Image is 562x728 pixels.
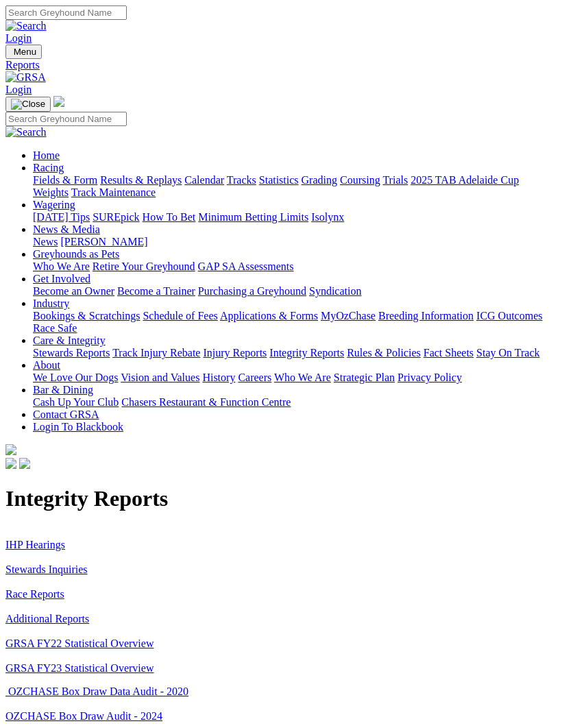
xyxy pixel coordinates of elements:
a: Integrity Reports [269,347,344,359]
img: Close [11,99,45,110]
a: Purchasing a Greyhound [198,285,306,297]
a: ICG Outcomes [476,310,542,321]
div: Care & Integrity [33,347,557,359]
a: Become an Owner [33,285,114,297]
h1: Integrity Reports [5,486,557,511]
a: GRSA FY23 Statistical Overview [5,662,154,674]
a: GAP SA Assessments [198,260,294,272]
a: Weights [33,186,69,198]
a: Coursing [340,174,380,186]
a: Grading [302,174,337,186]
span: Menu [14,47,36,57]
a: Who We Are [274,372,331,383]
a: Home [33,149,60,161]
a: Track Maintenance [71,186,156,198]
a: Tracks [227,174,256,186]
img: Search [5,126,47,138]
div: Bar & Dining [33,396,557,409]
div: Get Involved [33,285,557,298]
a: Login [5,32,32,44]
a: Race Reports [5,588,64,600]
a: Injury Reports [203,347,267,359]
a: Additional Reports [5,613,89,624]
a: Industry [33,298,69,309]
a: Minimum Betting Limits [198,211,308,223]
div: Industry [33,310,557,335]
div: About [33,372,557,384]
a: Fact Sheets [424,347,474,359]
a: Greyhounds as Pets [33,248,119,260]
a: [PERSON_NAME] [60,236,147,247]
a: Get Involved [33,273,90,284]
img: Search [5,20,47,32]
a: Stay On Track [476,347,539,359]
div: Wagering [33,211,557,223]
a: Bar & Dining [33,384,93,396]
a: Syndication [309,285,361,297]
a: Isolynx [311,211,344,223]
div: News & Media [33,236,557,248]
a: News [33,236,58,247]
a: Breeding Information [378,310,474,321]
a: News & Media [33,223,100,235]
a: Strategic Plan [334,372,395,383]
input: Search [5,5,127,20]
img: twitter.svg [19,458,30,469]
div: Greyhounds as Pets [33,260,557,273]
a: Become a Trainer [117,285,195,297]
a: Login To Blackbook [33,421,123,433]
a: Applications & Forms [220,310,318,321]
a: Bookings & Scratchings [33,310,140,321]
a: Race Safe [33,322,77,334]
a: Vision and Values [121,372,199,383]
a: Who We Are [33,260,90,272]
a: About [33,359,60,371]
a: Careers [238,372,271,383]
input: Search [5,112,127,126]
a: Fields & Form [33,174,97,186]
a: Cash Up Your Club [33,396,119,408]
a: Statistics [259,174,299,186]
button: Toggle navigation [5,45,42,59]
img: GRSA [5,71,46,84]
a: IHP Hearings [5,539,65,550]
a: Track Injury Rebate [112,347,200,359]
a: How To Bet [143,211,196,223]
a: Racing [33,162,64,173]
a: Care & Integrity [33,335,106,346]
a: Stewards Inquiries [5,563,88,575]
a: SUREpick [93,211,139,223]
a: 2025 TAB Adelaide Cup [411,174,519,186]
a: [DATE] Tips [33,211,90,223]
a: Contact GRSA [33,409,99,420]
a: Privacy Policy [398,372,462,383]
a: Reports [5,59,557,71]
a: History [202,372,235,383]
a: We Love Our Dogs [33,372,118,383]
a: Login [5,84,32,95]
img: logo-grsa-white.png [5,444,16,455]
button: Toggle navigation [5,97,51,112]
div: Racing [33,174,557,199]
a: Rules & Policies [347,347,421,359]
a: Wagering [33,199,75,210]
a: OZCHASE Box Draw Data Audit - 2020 [8,685,188,697]
a: Stewards Reports [33,347,110,359]
a: Results & Replays [100,174,182,186]
a: Calendar [184,174,224,186]
a: OZCHASE Box Draw Audit - 2024 [5,710,162,722]
a: Retire Your Greyhound [93,260,195,272]
img: facebook.svg [5,458,16,469]
img: logo-grsa-white.png [53,96,64,107]
a: Chasers Restaurant & Function Centre [121,396,291,408]
a: MyOzChase [321,310,376,321]
a: Trials [382,174,408,186]
a: Schedule of Fees [143,310,217,321]
a: GRSA FY22 Statistical Overview [5,638,154,649]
